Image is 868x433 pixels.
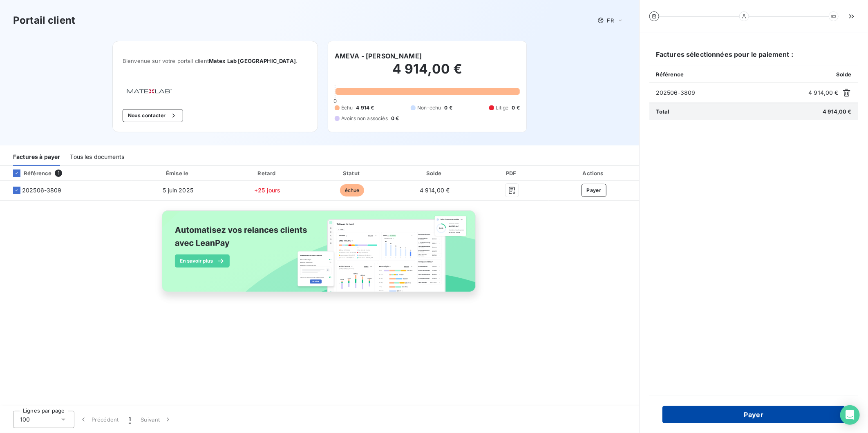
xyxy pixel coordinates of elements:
span: Total [656,108,670,115]
div: Référence [7,170,51,177]
span: 4 914,00 € [823,108,852,115]
button: Payer [662,406,845,423]
span: FR [607,17,614,24]
h6: Factures sélectionnées pour le paiement : [649,49,858,66]
span: 5 juin 2025 [163,187,193,194]
span: Référence [656,71,684,78]
span: Solde [836,71,852,78]
div: PDF [477,169,547,177]
span: 0 € [512,104,520,112]
img: Company logo [123,85,175,96]
span: 4 914,00 € [809,89,839,97]
div: Émise le [133,169,223,177]
span: Bienvenue sur votre portail client . [123,58,308,64]
div: Open Intercom Messenger [840,405,860,425]
div: Factures à payer [13,149,60,166]
button: Nous contacter [123,109,183,122]
span: Échu [341,104,353,112]
h3: Portail client [13,13,75,28]
span: Litige [496,104,509,112]
button: 1 [124,411,136,428]
img: banner [154,205,485,306]
div: Statut [312,169,392,177]
span: 1 [129,415,131,424]
div: Solde [396,169,474,177]
div: Actions [550,169,638,177]
span: échue [340,184,365,196]
span: 4 914 € [356,104,374,112]
h2: 4 914,00 € [335,61,520,85]
span: +25 jours [254,187,280,194]
span: Non-échu [417,104,441,112]
span: 100 [20,415,30,424]
div: Retard [226,169,309,177]
span: 4 914,00 € [420,187,450,194]
span: 0 € [391,115,399,122]
span: 0 € [445,104,452,112]
h6: AMEVA - [PERSON_NAME] [335,51,422,61]
span: Avoirs non associés [341,115,388,122]
span: Matex Lab [GEOGRAPHIC_DATA] [209,58,296,64]
span: 0 [333,98,337,104]
button: Payer [582,184,607,197]
span: 202506-3809 [656,89,805,97]
div: Tous les documents [70,149,124,166]
span: 202506-3809 [22,186,62,194]
span: 1 [55,170,62,177]
button: Précédent [74,411,124,428]
button: Suivant [136,411,177,428]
